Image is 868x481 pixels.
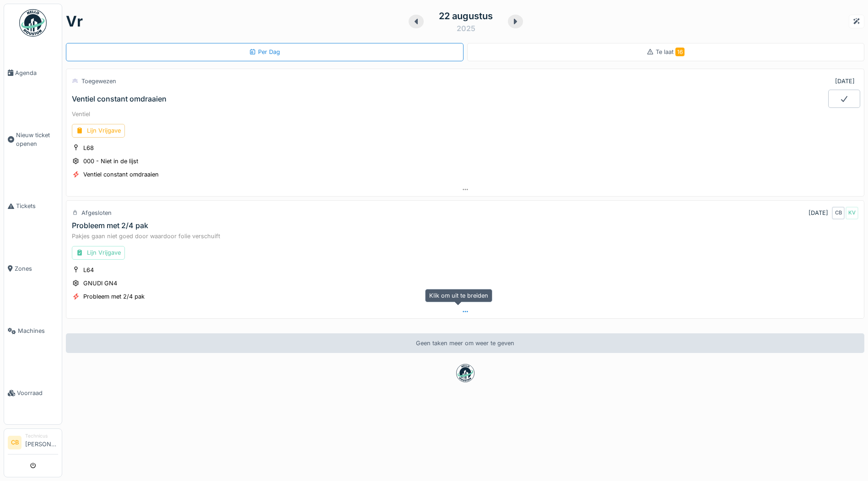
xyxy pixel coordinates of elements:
[16,131,58,148] span: Nieuw ticket openen
[425,289,492,302] div: Klik om uit te breiden
[4,362,62,424] a: Voorraad
[72,232,858,240] div: Pakjes gaan niet goed door waardoor folie verschuift
[83,279,117,288] div: GNUDI GN4
[72,124,125,137] div: Lijn Vrijgave
[8,436,22,449] li: CB
[456,364,474,382] img: badge-BVDL4wpA.svg
[72,246,125,259] div: Lijn Vrijgave
[15,69,58,77] span: Agenda
[81,208,112,217] div: Afgesloten
[83,170,159,179] div: Ventiel constant omdraaien
[83,157,138,166] div: 000 - Niet in de lijst
[16,202,58,210] span: Tickets
[66,13,83,30] h1: vr
[4,175,62,237] a: Tickets
[675,48,685,56] span: 16
[656,48,685,55] span: Te laat
[457,23,475,34] div: 2025
[66,333,864,353] div: Geen taken meer om weer te geven
[72,95,167,103] div: Ventiel constant omdraaien
[18,326,58,335] span: Machines
[25,433,58,439] div: Technicus
[8,433,58,454] a: CB Technicus[PERSON_NAME]
[439,9,493,23] div: 22 augustus
[72,110,858,118] div: Ventiel
[835,77,855,86] div: [DATE]
[72,221,148,230] div: Probleem met 2/4 pak
[4,237,62,299] a: Zones
[4,104,62,175] a: Nieuw ticket openen
[81,77,116,86] div: Toegewezen
[809,208,828,217] div: [DATE]
[83,266,94,274] div: L64
[83,292,145,301] div: Probleem met 2/4 pak
[249,48,280,56] div: Per Dag
[83,144,94,152] div: L68
[17,389,58,397] span: Voorraad
[25,433,58,452] li: [PERSON_NAME]
[15,264,58,273] span: Zones
[4,300,62,362] a: Machines
[4,42,62,104] a: Agenda
[832,207,845,219] div: CB
[19,9,47,37] img: Badge_color-CXgf-gQk.svg
[846,207,858,219] div: KV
